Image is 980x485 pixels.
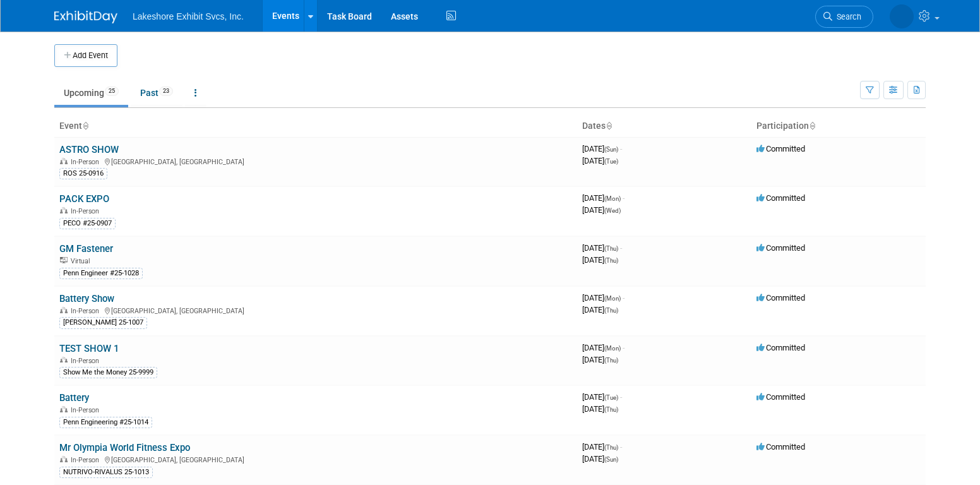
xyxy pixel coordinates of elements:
[105,87,119,96] span: 25
[582,193,624,203] span: [DATE]
[59,193,109,205] a: PACK EXPO
[71,456,103,464] span: In-Person
[890,4,914,28] img: MICHELLE MOYA
[60,307,68,313] img: In-Person Event
[59,243,113,254] a: GM Fastener
[60,456,68,462] img: In-Person Event
[54,11,117,23] img: ExhibitDay
[832,12,861,21] span: Search
[815,6,873,28] a: Search
[131,81,182,105] a: Past23
[582,392,622,402] span: [DATE]
[756,243,805,253] span: Committed
[604,307,618,314] span: (Thu)
[756,392,805,402] span: Committed
[54,44,117,67] button: Add Event
[59,467,153,478] div: NUTRIVO-RIVALUS 25-1013
[582,305,618,314] span: [DATE]
[82,121,88,131] a: Sort by Event Name
[71,158,103,166] span: In-Person
[582,442,622,452] span: [DATE]
[756,293,805,302] span: Committed
[59,317,147,328] div: [PERSON_NAME] 25-1007
[159,87,173,96] span: 23
[71,207,103,215] span: In-Person
[582,454,618,464] span: [DATE]
[582,404,618,414] span: [DATE]
[623,193,624,203] span: -
[59,268,143,279] div: Penn Engineer #25-1028
[756,144,805,153] span: Committed
[809,121,815,131] a: Sort by Participation Type
[604,444,618,451] span: (Thu)
[59,144,119,155] a: ASTRO SHOW
[71,307,103,315] span: In-Person
[582,144,622,153] span: [DATE]
[582,293,624,302] span: [DATE]
[620,392,622,402] span: -
[54,116,577,137] th: Event
[606,121,612,131] a: Sort by Start Date
[604,456,618,463] span: (Sun)
[54,81,128,105] a: Upcoming25
[756,343,805,352] span: Committed
[604,195,621,202] span: (Mon)
[71,257,93,265] span: Virtual
[59,293,114,304] a: Battery Show
[59,218,116,229] div: PECO #25-0907
[59,442,190,453] a: Mr Olympia World Fitness Expo
[582,343,624,352] span: [DATE]
[59,367,157,378] div: Show Me the Money 25-9999
[59,305,572,315] div: [GEOGRAPHIC_DATA], [GEOGRAPHIC_DATA]
[756,442,805,452] span: Committed
[604,357,618,364] span: (Thu)
[59,454,572,464] div: [GEOGRAPHIC_DATA], [GEOGRAPHIC_DATA]
[620,442,622,452] span: -
[582,156,618,165] span: [DATE]
[71,406,103,414] span: In-Person
[604,245,618,252] span: (Thu)
[620,144,622,153] span: -
[582,255,618,265] span: [DATE]
[133,11,244,21] span: Lakeshore Exhibit Svcs, Inc.
[582,243,622,253] span: [DATE]
[59,156,572,166] div: [GEOGRAPHIC_DATA], [GEOGRAPHIC_DATA]
[604,295,621,302] span: (Mon)
[59,168,107,179] div: ROS 25-0916
[582,355,618,364] span: [DATE]
[59,343,119,354] a: TEST SHOW 1
[604,345,621,352] span: (Mon)
[577,116,751,137] th: Dates
[60,357,68,363] img: In-Person Event
[604,207,621,214] span: (Wed)
[756,193,805,203] span: Committed
[620,243,622,253] span: -
[60,158,68,164] img: In-Person Event
[604,158,618,165] span: (Tue)
[623,293,624,302] span: -
[604,406,618,413] span: (Thu)
[751,116,926,137] th: Participation
[60,257,68,263] img: Virtual Event
[71,357,103,365] span: In-Person
[623,343,624,352] span: -
[59,417,152,428] div: Penn Engineering #25-1014
[60,207,68,213] img: In-Person Event
[604,394,618,401] span: (Tue)
[604,257,618,264] span: (Thu)
[582,205,621,215] span: [DATE]
[59,392,89,404] a: Battery
[60,406,68,412] img: In-Person Event
[604,146,618,153] span: (Sun)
